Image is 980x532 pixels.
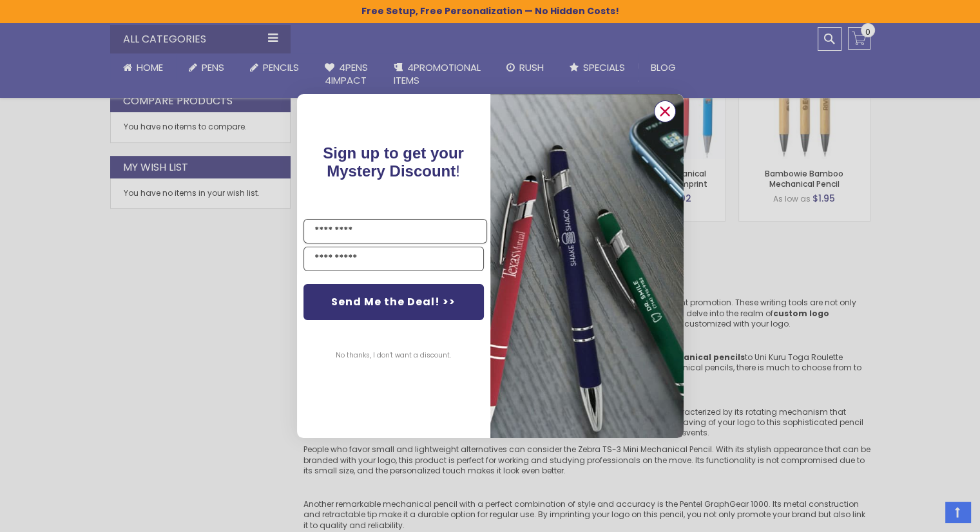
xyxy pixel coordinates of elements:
img: pop-up-image [490,94,684,437]
iframe: Google Customer Reviews [874,497,980,532]
button: No thanks, I don't want a discount. [329,339,457,372]
button: Send Me the Deal! >> [303,284,484,320]
span: ! [323,144,464,180]
span: Sign up to get your Mystery Discount [323,144,464,180]
button: Close dialog [654,100,676,122]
